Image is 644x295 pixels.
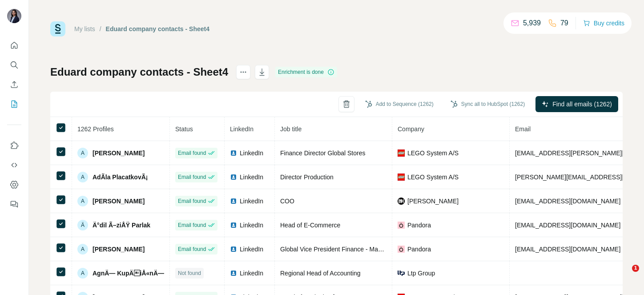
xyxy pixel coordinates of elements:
img: Surfe Logo [50,21,65,36]
img: LinkedIn logo [230,246,237,253]
button: Use Surfe API [7,157,21,173]
button: Enrich CSV [7,77,21,93]
span: Ltp Group [407,269,435,278]
span: Ä°dil Ã–ziÅŸ Parlak [93,221,150,230]
span: Regional Head of Accounting [280,270,361,277]
span: Status [175,125,193,133]
img: LinkedIn logo [230,270,237,277]
span: 1262 Profiles [77,125,114,133]
img: Avatar [7,9,21,23]
span: [PERSON_NAME] [93,149,145,158]
span: Email found [178,245,206,253]
span: AdÃla PlacatkovÃ¡ [93,173,148,182]
span: LinkedIn [240,197,263,206]
span: LinkedIn [240,149,263,158]
span: Job title [280,125,302,133]
img: company-logo [398,174,405,181]
span: Email [515,125,531,133]
span: 1 [632,265,639,272]
button: Quick start [7,37,21,53]
img: LinkedIn logo [230,150,237,157]
span: Head of E-Commerce [280,222,340,229]
span: Pandora [407,221,431,230]
button: Use Surfe on LinkedIn [7,137,21,154]
li: / [100,24,101,33]
button: Sync all to HubSpot (1262) [444,97,531,111]
img: company-logo [398,150,405,157]
img: LinkedIn logo [230,222,237,229]
button: Dashboard [7,177,21,193]
div: Eduard company contacts - Sheet4 [106,24,209,33]
button: Search [7,57,21,73]
span: Director Production [280,174,334,181]
span: [PERSON_NAME] [93,197,145,206]
button: Find all emails (1262) [535,96,618,112]
span: Company [398,125,424,133]
img: company-logo [398,222,405,229]
span: LinkedIn [240,245,263,254]
span: [PERSON_NAME] [93,245,145,254]
span: LEGO System A/S [407,173,459,182]
span: LinkedIn [230,125,254,133]
span: LinkedIn [240,173,263,182]
div: A [77,196,88,206]
span: [EMAIL_ADDRESS][DOMAIN_NAME] [515,198,620,205]
div: A [77,244,88,255]
iframe: Intercom live chat [614,265,635,286]
span: Email found [178,221,206,229]
img: LinkedIn logo [230,198,237,205]
p: 79 [560,18,568,28]
span: LinkedIn [240,221,263,230]
span: [PERSON_NAME] [407,197,459,206]
img: company-logo [398,198,405,205]
span: Find all emails (1262) [552,100,612,109]
span: Global Vice President Finance - Manufacturing [280,246,409,253]
button: actions [236,65,250,79]
span: [EMAIL_ADDRESS][DOMAIN_NAME] [515,246,620,253]
div: A [77,148,88,158]
button: My lists [7,96,21,112]
span: LEGO System A/S [407,149,459,158]
img: LinkedIn logo [230,174,237,181]
span: Pandora [407,245,431,254]
img: company-logo [398,270,405,277]
button: Feedback [7,196,21,212]
img: company-logo [398,246,405,253]
div: A [77,172,88,182]
button: Buy credits [583,17,624,29]
h1: Eduard company contacts - Sheet4 [50,65,228,79]
span: LinkedIn [240,269,263,278]
span: Not found [178,269,201,277]
span: Email found [178,197,206,205]
p: 5,939 [523,18,541,28]
span: AgnÄ— KupÄiÅ«nÄ— [93,269,164,278]
span: Finance Director Global Stores [280,150,365,157]
span: [EMAIL_ADDRESS][DOMAIN_NAME] [515,222,620,229]
a: My lists [74,25,95,32]
div: Ä [77,220,88,230]
span: COO [280,198,294,205]
button: Add to Sequence (1262) [359,97,440,111]
span: Email found [178,173,206,181]
span: Email found [178,149,206,157]
div: A [77,268,88,279]
div: Enrichment is done [275,67,337,77]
